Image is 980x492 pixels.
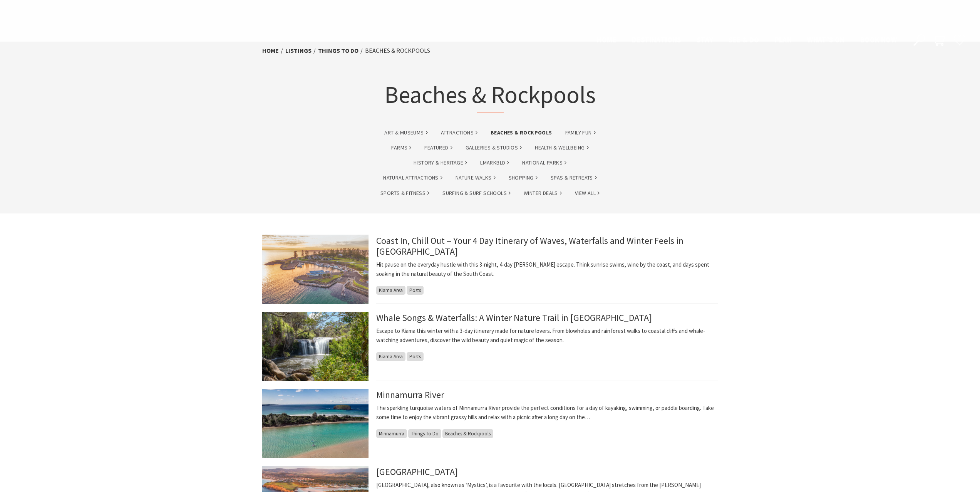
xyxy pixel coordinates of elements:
[729,35,759,44] span: See & Do
[414,158,467,167] a: History & Heritage
[775,35,792,44] span: Plan
[565,128,596,137] a: Family Fun
[376,286,405,295] span: Kiama Area
[376,466,458,478] a: [GEOGRAPHIC_DATA]
[524,189,562,198] a: Winter Deals
[376,312,652,324] a: Whale Songs & Waterfalls: A Winter Nature Trail in [GEOGRAPHIC_DATA]
[376,403,718,422] p: The sparkling turquoise waters of Minnamurra River provide the perfect conditions for a day of ka...
[442,189,511,198] a: Surfing & Surf Schools
[262,389,369,458] img: SUP Minnamurra River
[697,35,714,44] span: Stay
[589,34,905,47] nav: Main Menu
[551,173,597,182] a: Spas & Retreats
[407,352,424,361] span: Posts
[535,143,588,152] a: Health & Wellbeing
[262,235,369,304] img: Kiama Harbour
[575,189,600,198] a: View All
[376,235,683,257] a: Coast In, Chill Out – Your 4 Day Itinerary of Waves, Waterfalls and Winter Feels in [GEOGRAPHIC_D...
[408,429,441,438] span: Things To Do
[424,143,452,152] a: Featured
[441,128,477,137] a: Attractions
[376,389,444,401] a: Minnamurra River
[509,173,538,182] a: Shopping
[597,35,616,44] span: Home
[384,128,427,137] a: Art & Museums
[383,173,442,182] a: Natural Attractions
[522,158,566,167] a: National Parks
[376,352,405,361] span: Kiama Area
[860,35,897,44] span: Book now
[456,173,496,182] a: Nature Walks
[376,326,718,345] p: Escape to Kiama this winter with a 3-day itinerary made for nature lovers. From blowholes and rai...
[391,143,411,152] a: Farms
[262,312,369,381] img: Kiama Waterfall
[376,260,718,279] p: Hit pause on the everyday hustle with this 3-night, 4-day [PERSON_NAME] escape. Think sunrise swi...
[376,429,407,438] span: Minnamurra
[807,35,845,44] span: What’s On
[466,143,522,152] a: Galleries & Studios
[380,189,429,198] a: Sports & Fitness
[407,286,424,295] span: Posts
[442,429,493,438] span: Beaches & Rockpools
[384,60,596,113] h1: Beaches & Rockpools
[491,128,552,137] a: Beaches & Rockpools
[480,158,509,167] a: lmarkbld
[632,35,681,44] span: Destinations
